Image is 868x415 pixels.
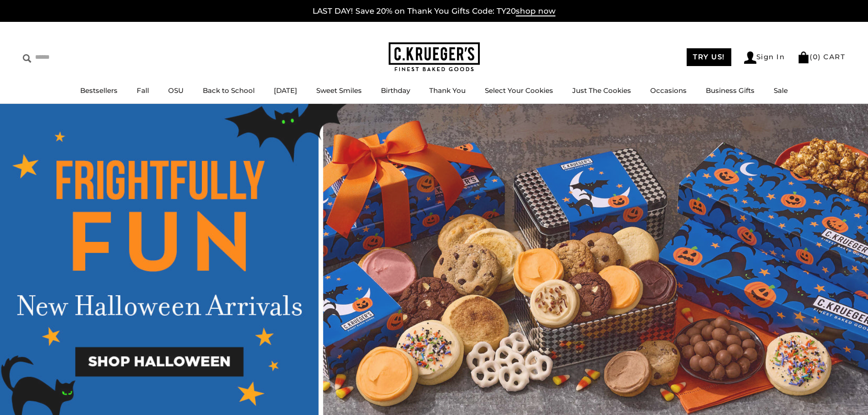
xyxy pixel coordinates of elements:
[389,42,480,72] img: C.KRUEGER'S
[797,51,810,63] img: Bag
[797,52,845,61] a: (0) CART
[572,86,631,95] a: Just The Cookies
[706,86,755,95] a: Business Gifts
[80,86,118,95] a: Bestsellers
[744,51,785,64] a: Sign In
[774,86,788,95] a: Sale
[168,86,184,95] a: OSU
[137,86,149,95] a: Fall
[516,6,555,16] span: shop now
[203,86,255,95] a: Back to School
[485,86,553,95] a: Select Your Cookies
[744,51,756,64] img: Account
[381,86,410,95] a: Birthday
[23,50,131,64] input: Search
[274,86,297,95] a: [DATE]
[650,86,687,95] a: Occasions
[313,6,555,16] a: LAST DAY! Save 20% on Thank You Gifts Code: TY20shop now
[23,54,31,63] img: Search
[813,52,818,61] span: 0
[429,86,466,95] a: Thank You
[687,48,731,66] a: TRY US!
[316,86,362,95] a: Sweet Smiles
